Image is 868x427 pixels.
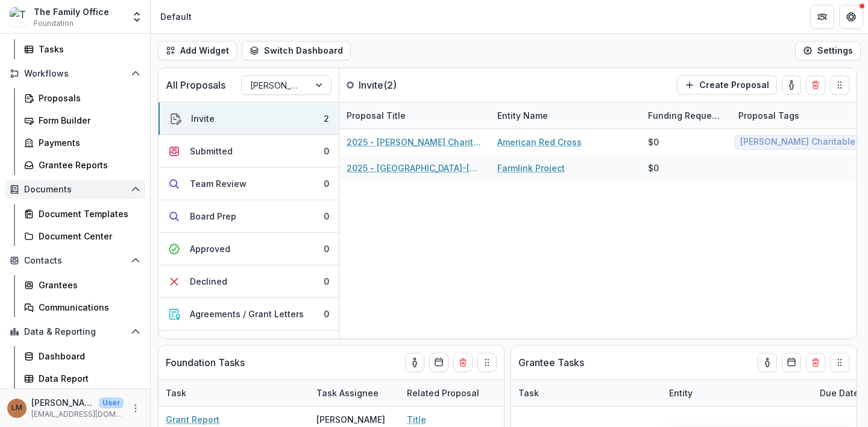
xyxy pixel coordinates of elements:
[190,275,227,288] div: Declined
[159,200,339,233] button: Board Prep0
[662,380,813,406] div: Entity
[511,387,546,399] div: Task
[159,233,339,265] button: Approved0
[39,350,136,362] div: Dashboard
[5,64,145,83] button: Open Workflows
[159,168,339,200] button: Team Review0
[19,88,145,108] a: Proposals
[19,39,145,59] a: Tasks
[324,145,329,157] div: 0
[19,110,145,130] a: Form Builder
[309,380,400,406] div: Task Assignee
[19,368,145,388] a: Data Report
[39,92,136,104] div: Proposals
[242,41,351,60] button: Switch Dashboard
[662,387,700,399] div: Entity
[677,75,777,95] button: Create Proposal
[166,355,245,370] p: Foundation Tasks
[99,397,124,408] p: User
[648,162,659,174] div: $0
[31,409,124,420] p: [EMAIL_ADDRESS][DOMAIN_NAME]
[400,380,550,406] div: Related Proposal
[19,133,145,153] a: Payments
[407,413,426,426] a: Title
[324,177,329,190] div: 0
[5,180,145,199] button: Open Documents
[490,109,555,122] div: Entity Name
[34,5,109,18] div: The Family Office
[166,413,219,426] a: Grant Report
[324,308,329,320] div: 0
[10,7,29,27] img: The Family Office
[128,5,145,29] button: Open entity switcher
[39,207,136,220] div: Document Templates
[806,75,825,95] button: Delete card
[156,8,197,25] nav: breadcrumb
[324,242,329,255] div: 0
[810,5,834,29] button: Partners
[39,159,136,171] div: Grantee Reports
[24,327,126,337] span: Data & Reporting
[191,112,215,125] div: Invite
[19,226,145,246] a: Document Center
[758,353,777,372] button: toggle-assigned-to-me
[339,109,413,122] div: Proposal Title
[19,155,145,175] a: Grantee Reports
[641,109,731,122] div: Funding Requested
[19,297,145,317] a: Communications
[347,136,483,148] a: 2025 - [PERSON_NAME] Charitable Foundation Online Grant Application
[159,135,339,168] button: Submitted0
[24,185,126,195] span: Documents
[11,404,22,412] div: Lizzy Martin
[324,210,329,223] div: 0
[795,41,861,60] button: Settings
[39,114,136,127] div: Form Builder
[339,103,490,128] div: Proposal Title
[158,41,237,60] button: Add Widget
[166,78,225,92] p: All Proposals
[190,145,233,157] div: Submitted
[39,136,136,149] div: Payments
[324,275,329,288] div: 0
[641,103,731,128] div: Funding Requested
[518,355,584,370] p: Grantee Tasks
[806,353,825,372] button: Delete card
[490,103,641,128] div: Entity Name
[160,10,192,23] div: Default
[190,177,247,190] div: Team Review
[159,380,309,406] div: Task
[324,112,329,125] div: 2
[813,387,866,399] div: Due Date
[830,75,849,95] button: Drag
[511,380,662,406] div: Task
[347,162,483,174] a: 2025 - [GEOGRAPHIC_DATA]-[GEOGRAPHIC_DATA] Online Grant Application
[39,301,136,314] div: Communications
[782,75,801,95] button: toggle-assigned-to-me
[128,401,143,416] button: More
[731,109,807,122] div: Proposal Tags
[453,353,473,372] button: Delete card
[429,353,448,372] button: Calendar
[39,230,136,242] div: Document Center
[190,242,230,255] div: Approved
[477,353,497,372] button: Drag
[34,18,74,29] span: Foundation
[159,298,339,331] button: Agreements / Grant Letters0
[309,387,386,399] div: Task Assignee
[648,136,659,148] div: $0
[19,204,145,224] a: Document Templates
[359,78,449,92] p: Invite ( 2 )
[5,322,145,341] button: Open Data & Reporting
[316,413,385,426] div: [PERSON_NAME]
[830,353,849,372] button: Drag
[24,69,126,79] span: Workflows
[31,396,94,409] p: [PERSON_NAME]
[19,346,145,366] a: Dashboard
[5,251,145,270] button: Open Contacts
[839,5,863,29] button: Get Help
[24,256,126,266] span: Contacts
